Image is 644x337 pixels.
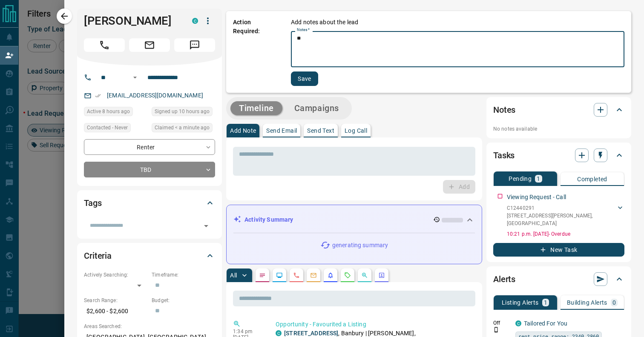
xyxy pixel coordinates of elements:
div: C12440291[STREET_ADDRESS][PERSON_NAME],[GEOGRAPHIC_DATA] [507,203,624,229]
div: Alerts [493,269,624,289]
svg: Push Notification Only [493,327,499,333]
span: Active 8 hours ago [87,107,130,116]
p: Log Call [345,128,367,134]
p: Activity Summary [244,215,293,224]
p: Off [493,319,510,327]
p: Viewing Request - Call [507,193,566,202]
h2: Criteria [84,249,112,263]
p: Opportunity - Favourited a Listing [276,320,472,329]
svg: Requests [344,272,351,279]
p: Pending [509,176,532,182]
button: Open [200,220,212,232]
p: Areas Searched: [84,323,215,330]
p: Search Range: [84,297,147,304]
svg: Lead Browsing Activity [276,272,283,279]
h1: [PERSON_NAME] [84,14,179,28]
p: Add notes about the lead [291,18,358,27]
p: Send Text [307,128,334,134]
span: Claimed < a minute ago [155,123,210,132]
span: Call [84,38,125,52]
p: C12440291 [507,204,616,212]
p: Budget: [152,297,215,304]
p: Action Required: [233,18,278,86]
p: All [230,272,237,278]
p: generating summary [332,241,388,250]
button: Open [130,72,140,83]
svg: Email Verified [95,93,101,99]
p: Send Email [266,128,297,134]
svg: Opportunities [361,272,368,279]
p: Completed [577,176,607,182]
div: Tags [84,193,215,213]
p: 1 [537,176,540,182]
div: Tasks [493,145,624,166]
button: Timeline [230,101,282,115]
a: Tailored For You [524,320,567,327]
p: $2,600 - $2,600 [84,304,147,318]
p: 1 [544,300,547,306]
div: Notes [493,100,624,120]
svg: Emails [310,272,317,279]
div: Activity Summary [233,212,475,228]
p: Actively Searching: [84,271,147,279]
h2: Alerts [493,272,515,286]
span: Signed up 10 hours ago [155,107,210,116]
span: Message [174,38,215,52]
div: TBD [84,162,215,177]
p: Listing Alerts [502,300,539,306]
label: Notes [297,27,310,33]
p: 0 [612,300,616,306]
p: 1:34 pm [233,328,263,334]
div: condos.ca [515,320,521,326]
div: Criteria [84,246,215,266]
p: [STREET_ADDRESS][PERSON_NAME] , [GEOGRAPHIC_DATA] [507,212,616,227]
button: New Task [493,243,624,257]
p: Timeframe: [152,271,215,279]
p: Building Alerts [567,300,607,306]
div: Tue Oct 14 2025 [152,107,215,119]
div: Renter [84,139,215,155]
p: Add Note [230,128,256,134]
h2: Tags [84,196,101,210]
p: No notes available [493,125,624,133]
button: Campaigns [286,101,348,115]
div: Tue Oct 14 2025 [152,123,215,135]
svg: Calls [293,272,300,279]
h2: Notes [493,103,515,117]
p: 10:21 p.m. [DATE] - Overdue [507,230,624,238]
div: condos.ca [276,330,282,336]
svg: Agent Actions [378,272,385,279]
span: Email [129,38,170,52]
span: Contacted - Never [87,123,128,132]
svg: Listing Alerts [327,272,334,279]
div: condos.ca [192,18,198,24]
h2: Tasks [493,149,515,162]
div: Tue Oct 14 2025 [84,107,147,119]
a: [EMAIL_ADDRESS][DOMAIN_NAME] [107,92,203,99]
button: Save [291,71,318,86]
a: [STREET_ADDRESS] [284,330,338,337]
svg: Notes [259,272,266,279]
